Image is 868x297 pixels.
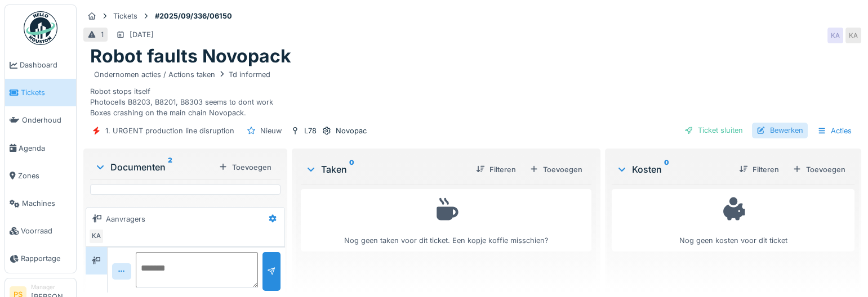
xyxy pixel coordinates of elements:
span: Rapportage [21,253,72,264]
div: Filteren [735,162,784,177]
span: Machines [22,198,72,209]
div: Toevoegen [788,162,850,177]
div: KA [88,228,104,244]
div: KA [845,28,861,43]
a: Rapportage [5,245,76,272]
span: Dashboard [20,60,72,70]
div: Toevoegen [525,162,587,177]
div: Toevoegen [214,160,276,175]
a: Tickets [5,79,76,106]
div: Robot stops itself Photocells B8203, B8201, B8303 seems to dont work Boxes crashing on the main c... [90,67,854,119]
div: L78 [304,125,317,136]
a: Voorraad [5,217,76,245]
div: Documenten [95,160,214,174]
div: Nog geen taken voor dit ticket. Een kopje koffie misschien? [308,194,584,246]
strong: #2025/09/336/06150 [150,11,237,21]
div: Manager [31,283,72,291]
img: Badge_color-CXgf-gQk.svg [24,11,57,45]
div: Tickets [113,11,137,21]
div: 1 [101,29,104,40]
sup: 2 [168,160,172,174]
div: Bewerken [752,123,808,138]
span: Agenda [19,143,72,154]
span: Zones [18,170,72,181]
span: Voorraad [21,226,72,236]
span: Onderhoud [22,115,72,125]
div: Filteren [471,162,520,177]
div: Kosten [616,163,730,176]
div: Novopac [336,125,367,136]
span: Tickets [21,87,72,98]
a: Dashboard [5,51,76,79]
div: Nog geen kosten voor dit ticket [619,194,847,246]
div: Taken [305,163,467,176]
div: [DATE] [130,29,154,40]
a: Onderhoud [5,106,76,134]
div: Acties [812,123,857,139]
sup: 0 [349,163,354,176]
div: 1. URGENT production line disruption [105,125,234,136]
div: Nieuw [260,125,282,136]
div: KA [827,28,843,43]
a: Machines [5,190,76,217]
a: Agenda [5,134,76,162]
div: Ticket sluiten [680,123,747,138]
h1: Robot faults Novopack [90,46,291,67]
a: Zones [5,162,76,190]
sup: 0 [664,163,669,176]
div: Aanvragers [106,214,145,224]
div: Ondernomen acties / Actions taken Td informed [94,69,270,80]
